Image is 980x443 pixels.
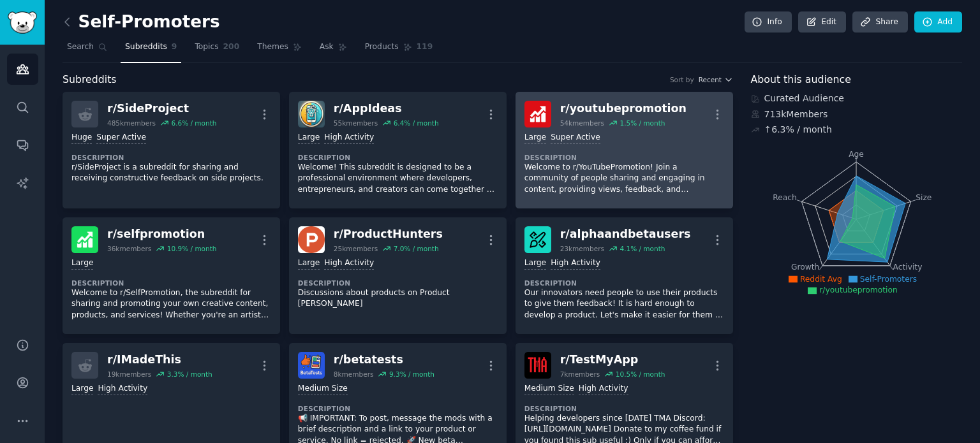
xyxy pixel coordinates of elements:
[524,279,724,287] dt: Description
[551,258,600,270] div: High Activity
[773,192,797,201] tspan: Reach
[223,41,240,53] span: 200
[616,370,665,379] div: 10.5 % / month
[298,258,320,270] div: Large
[751,108,963,121] div: 713k Members
[71,287,271,321] p: Welcome to r/SelfPromotion, the subreddit for sharing and promoting your own creative content, pr...
[860,275,917,284] span: Self-Promoters
[298,287,498,310] p: Discussions about products on Product [PERSON_NAME]
[670,75,694,84] div: Sort by
[417,41,433,53] span: 119
[560,244,604,253] div: 23k members
[195,41,218,53] span: Topics
[167,244,217,253] div: 10.9 % / month
[389,370,434,379] div: 9.3 % / month
[107,370,151,379] div: 19k members
[394,119,439,127] div: 6.4 % / month
[699,75,733,84] button: Recent
[107,226,216,242] div: r/ selfpromotion
[579,383,628,395] div: High Activity
[107,101,216,117] div: r/ SideProject
[524,404,724,413] dt: Description
[334,119,378,127] div: 55k members
[298,132,320,144] div: Large
[71,132,92,144] div: Huge
[63,217,280,334] a: selfpromotionr/selfpromotion36kmembers10.9% / monthLargeDescriptionWelcome to r/SelfPromotion, th...
[107,119,156,127] div: 485k members
[745,11,792,33] a: Info
[524,258,546,270] div: Large
[257,41,288,53] span: Themes
[560,101,687,117] div: r/ youtubepromotion
[560,370,600,379] div: 7k members
[63,12,220,33] h2: Self-Promoters
[620,244,665,253] div: 4.1 % / month
[819,286,897,294] span: r/youtubepromotion
[560,352,665,368] div: r/ TestMyApp
[849,150,864,159] tspan: Age
[764,123,832,136] div: ↑ 6.3 % / month
[298,226,325,253] img: ProductHunters
[365,41,399,53] span: Products
[791,263,819,272] tspan: Growth
[893,263,922,272] tspan: Activity
[125,41,167,53] span: Subreddits
[63,37,112,63] a: Search
[360,37,437,63] a: Products119
[524,132,546,144] div: Large
[67,41,94,53] span: Search
[751,92,963,105] div: Curated Audience
[71,258,93,270] div: Large
[524,101,551,127] img: youtubepromotion
[800,275,842,284] span: Reddit Avg
[334,101,439,117] div: r/ AppIdeas
[324,258,374,270] div: High Activity
[71,153,271,162] dt: Description
[172,41,177,53] span: 9
[298,352,325,379] img: betatests
[289,92,507,208] a: AppIdeasr/AppIdeas55kmembers6.4% / monthLargeHigh ActivityDescriptionWelcome! This subreddit is d...
[298,404,498,413] dt: Description
[334,370,374,379] div: 8k members
[516,217,733,334] a: alphaandbetausersr/alphaandbetausers23kmembers4.1% / monthLargeHigh ActivityDescriptionOur innova...
[289,217,507,334] a: ProductHuntersr/ProductHunters25kmembers7.0% / monthLargeHigh ActivityDescriptionDiscussions abou...
[320,41,334,53] span: Ask
[71,226,98,253] img: selfpromotion
[620,119,665,127] div: 1.5 % / month
[324,132,374,144] div: High Activity
[560,226,691,242] div: r/ alphaandbetausers
[107,352,212,368] div: r/ IMadeThis
[107,244,151,253] div: 36k members
[334,352,434,368] div: r/ betatests
[96,132,146,144] div: Super Active
[524,383,574,395] div: Medium Size
[524,162,724,196] p: Welcome to r/YouTubePromotion! Join a community of people sharing and engaging in content, provid...
[71,383,93,395] div: Large
[334,244,378,253] div: 25k members
[171,119,216,127] div: 6.6 % / month
[524,226,551,253] img: alphaandbetausers
[71,162,271,184] p: r/SideProject is a subreddit for sharing and receiving constructive feedback on side projects.
[98,383,147,395] div: High Activity
[334,226,443,242] div: r/ ProductHunters
[8,11,37,34] img: GummySearch logo
[298,162,498,196] p: Welcome! This subreddit is designed to be a professional environment where developers, entreprene...
[190,37,244,63] a: Topics200
[298,383,348,395] div: Medium Size
[551,132,600,144] div: Super Active
[524,153,724,162] dt: Description
[916,192,932,201] tspan: Size
[63,72,117,88] span: Subreddits
[315,37,352,63] a: Ask
[751,72,851,88] span: About this audience
[798,11,846,33] a: Edit
[253,37,306,63] a: Themes
[699,75,722,84] span: Recent
[298,153,498,162] dt: Description
[560,119,604,127] div: 54k members
[524,287,724,321] p: Our innovators need people to use their products to give them feedback! It is hard enough to deve...
[167,370,212,379] div: 3.3 % / month
[524,352,551,379] img: TestMyApp
[298,279,498,287] dt: Description
[71,279,271,287] dt: Description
